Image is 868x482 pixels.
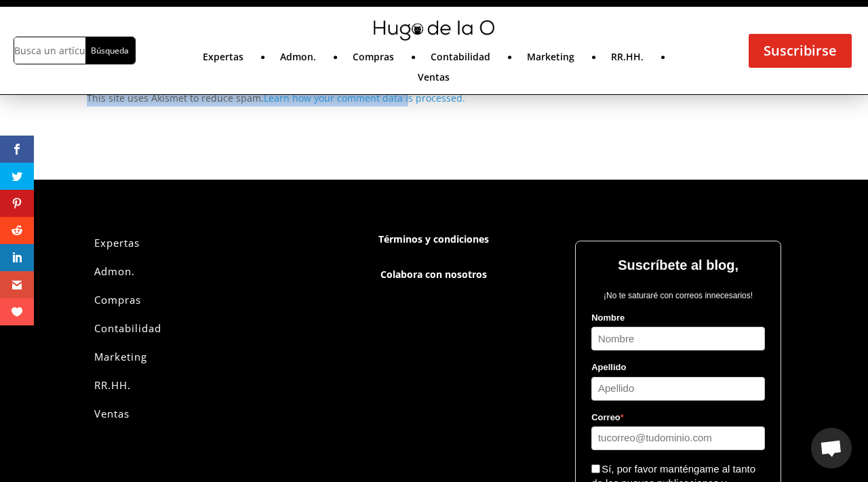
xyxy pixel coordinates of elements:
[94,295,141,310] a: Compras
[87,90,781,106] p: This site uses Akismet to reduce spam.
[280,52,316,67] a: Admon.
[618,258,738,273] strong: Suscríbete al blog,
[331,266,537,283] p: Colabora con nosotros
[591,377,765,401] input: Apellido
[591,327,765,350] input: Nombre
[94,409,130,424] a: Ventas
[94,266,135,281] a: Admon.
[94,352,147,367] a: Marketing
[527,52,574,67] a: Marketing
[374,31,494,43] a: mini-hugo-de-la-o-logo
[591,464,600,473] input: Sí, por favor manténgame al tanto de las nuevas publicaciones y eventos relevantes para PYMEs. *
[378,233,489,245] a: Términos y condiciones
[264,92,465,104] a: Learn how your comment data is processed.
[431,52,490,67] a: Contabilidad
[85,37,135,64] input: Búsqueda
[418,73,450,87] a: Ventas
[94,238,140,253] a: Expertas
[203,52,243,67] a: Expertas
[611,52,644,67] a: RR.HH.
[811,428,852,468] div: Chat abierto
[591,412,620,422] span: Correo
[591,426,765,450] input: tucorreo@tudominio.com
[353,52,394,67] a: Compras
[94,323,161,338] a: Contabilidad
[591,362,626,372] span: Apellido
[591,313,625,323] span: Nombre
[374,20,494,41] img: mini-hugo-de-la-o-logo
[14,37,85,64] input: Busca un artículo
[749,34,852,68] a: Suscribirse
[604,291,753,300] span: ¡No te saturaré con correos innecesarios!
[94,380,131,395] a: RR.HH.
